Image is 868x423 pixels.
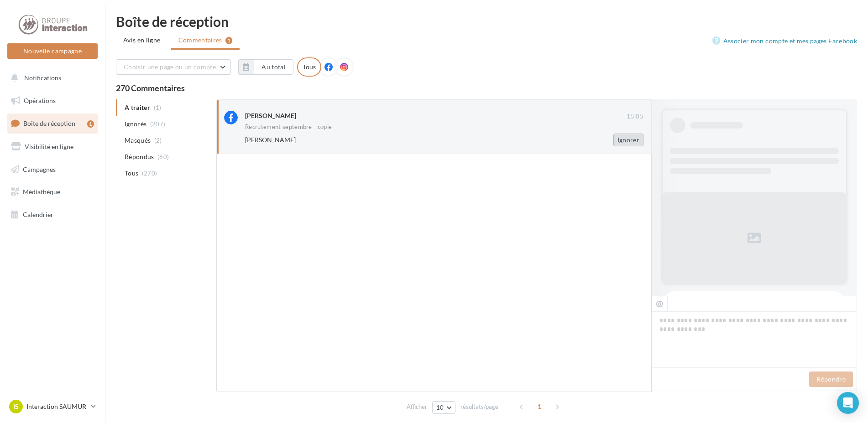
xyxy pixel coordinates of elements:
[116,84,857,92] div: 270 Commentaires
[5,113,99,133] a: Boîte de réception1
[5,182,99,201] a: Médiathèque
[157,153,169,160] span: (60)
[837,392,859,414] div: Open Intercom Messenger
[254,59,293,75] button: Au total
[238,59,293,75] button: Au total
[407,402,427,411] span: Afficher
[613,134,643,146] button: Ignorer
[25,143,73,150] span: Visibilité en ligne
[5,68,96,88] button: Notifications
[5,137,99,156] a: Visibilité en ligne
[460,402,498,411] span: résultats/page
[5,205,99,224] a: Calendrier
[150,120,166,128] span: (207)
[116,15,857,28] div: Boîte de réception
[123,36,161,45] span: Avis en ligne
[125,152,154,161] span: Répondus
[712,36,857,46] a: Associer mon compte et mes pages Facebook
[23,188,60,196] span: Médiathèque
[297,57,321,77] div: Tous
[142,170,157,177] span: (270)
[154,137,162,144] span: (2)
[23,165,56,173] span: Campagnes
[245,124,332,130] div: Recrutement septembre - copie
[432,401,455,414] button: 10
[87,120,94,128] div: 1
[23,119,75,127] span: Boîte de réception
[125,136,151,145] span: Masqués
[245,136,296,144] span: [PERSON_NAME]
[5,160,99,179] a: Campagnes
[7,43,98,59] button: Nouvelle campagne
[124,63,216,71] span: Choisir une page ou un compte
[125,169,138,178] span: Tous
[532,399,547,414] span: 1
[23,211,53,218] span: Calendrier
[436,404,444,411] span: 10
[125,119,146,129] span: Ignorés
[26,402,87,411] p: Interaction SAUMUR
[627,113,643,121] span: 15:05
[809,371,853,387] button: Répondre
[116,59,231,75] button: Choisir une page ou un compte
[24,74,61,82] span: Notifications
[24,97,56,104] span: Opérations
[7,398,98,415] a: IS Interaction SAUMUR
[13,402,19,411] span: IS
[245,111,296,120] div: [PERSON_NAME]
[5,91,99,110] a: Opérations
